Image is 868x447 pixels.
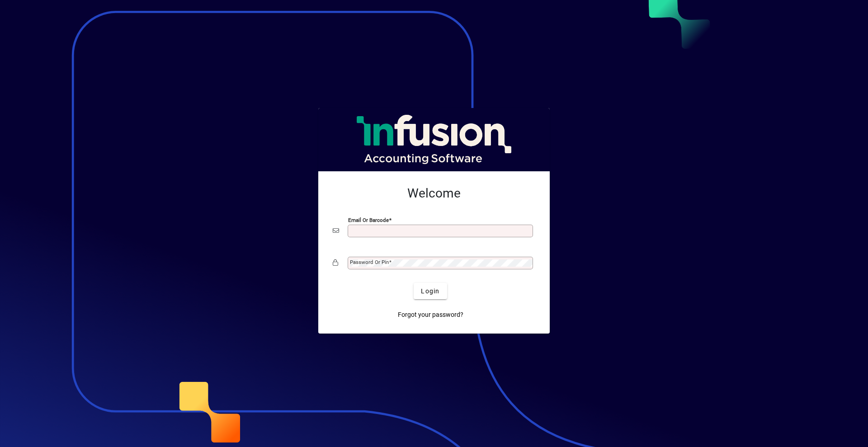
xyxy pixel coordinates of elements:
[350,259,389,265] mat-label: Password or Pin
[414,283,447,299] button: Login
[333,186,535,201] h2: Welcome
[348,217,389,223] mat-label: Email or Barcode
[394,306,467,323] a: Forgot your password?
[421,287,439,296] span: Login
[398,310,463,320] span: Forgot your password?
